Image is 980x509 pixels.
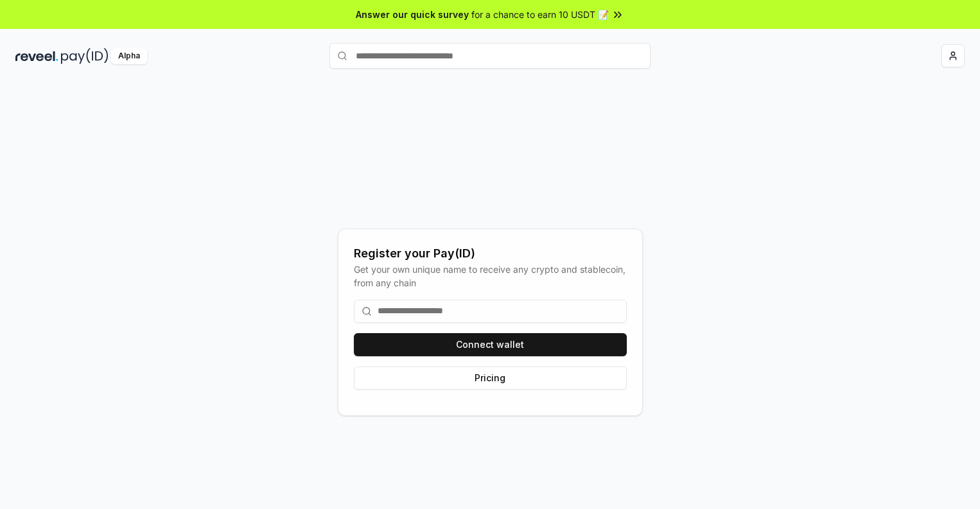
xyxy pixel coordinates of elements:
span: Answer our quick survey [356,8,469,21]
img: pay_id [61,48,109,64]
div: Alpha [111,48,147,64]
span: for a chance to earn 10 USDT 📝 [471,8,609,21]
button: Connect wallet [354,333,627,356]
button: Pricing [354,367,627,390]
div: Get your own unique name to receive any crypto and stablecoin, from any chain [354,263,627,289]
img: reveel_dark [15,48,58,64]
div: Register your Pay(ID) [354,245,627,263]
